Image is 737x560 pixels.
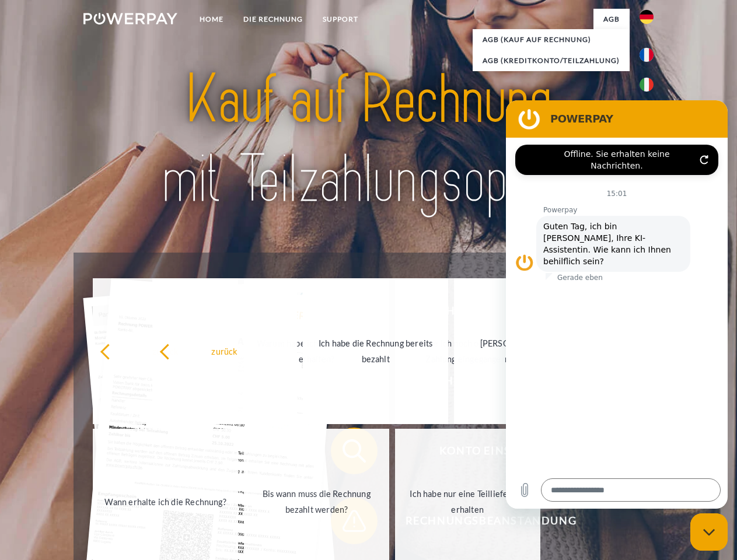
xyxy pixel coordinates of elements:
div: [PERSON_NAME] wurde retourniert [461,335,592,367]
img: it [640,78,654,92]
a: SUPPORT [313,9,368,30]
div: Ich habe nur eine Teillieferung erhalten [402,486,533,517]
a: Home [190,9,233,30]
img: de [640,10,654,24]
img: logo-powerpay-white.svg [83,13,177,24]
a: DIE RECHNUNG [233,9,313,30]
img: fr [640,48,654,62]
div: Bis wann muss die Rechnung bezahlt werden? [251,486,382,517]
iframe: Schaltfläche zum Öffnen des Messaging-Fensters; Konversation läuft [690,513,728,551]
a: agb [593,9,630,30]
div: zurück [100,343,231,359]
div: zurück [159,343,291,359]
div: Ich habe die Rechnung bereits bezahlt [310,335,441,367]
img: title-powerpay_de.svg [111,56,626,223]
iframe: Messaging-Fenster [506,100,728,509]
div: Wann erhalte ich die Rechnung? [100,494,231,509]
a: AGB (Kauf auf Rechnung) [473,29,630,50]
a: AGB (Kreditkonto/Teilzahlung) [473,50,630,71]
